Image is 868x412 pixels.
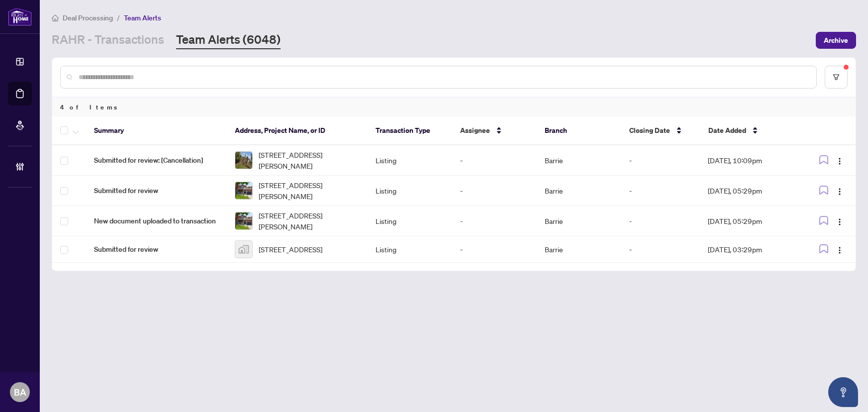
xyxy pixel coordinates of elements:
[828,377,858,407] button: Open asap
[832,241,848,257] button: Logo
[816,32,856,49] button: Archive
[227,116,368,145] th: Address, Project Name, or ID
[700,116,802,145] th: Date Added
[235,241,252,258] img: thumbnail-img
[832,152,848,168] button: Logo
[94,244,219,255] span: Submitted for review
[621,206,700,236] td: -
[368,145,452,176] td: Listing
[235,152,252,169] img: thumbnail-img
[452,206,537,236] td: -
[825,66,848,89] button: filter
[259,244,322,255] span: [STREET_ADDRESS]
[8,7,32,26] img: logo
[124,13,161,22] span: Team Alerts
[537,145,621,176] td: Barrie
[117,12,120,23] li: /
[259,180,360,202] span: [STREET_ADDRESS][PERSON_NAME]
[368,236,452,263] td: Listing
[836,188,844,196] img: Logo
[235,182,252,199] img: thumbnail-img
[259,210,360,232] span: [STREET_ADDRESS][PERSON_NAME]
[621,176,700,206] td: -
[537,206,621,236] td: Barrie
[537,176,621,206] td: Barrie
[537,116,621,145] th: Branch
[629,125,670,136] span: Closing Date
[452,145,537,176] td: -
[368,176,452,206] td: Listing
[700,145,801,176] td: [DATE], 10:09pm
[621,236,700,263] td: -
[700,176,801,206] td: [DATE], 05:29pm
[235,212,252,229] img: thumbnail-img
[833,74,840,81] span: filter
[94,215,219,226] span: New document uploaded to transaction
[836,246,844,254] img: Logo
[708,125,746,136] span: Date Added
[832,213,848,229] button: Logo
[52,98,856,116] div: 4 of Items
[700,206,801,236] td: [DATE], 05:29pm
[368,116,452,145] th: Transaction Type
[836,157,844,165] img: Logo
[452,116,537,145] th: Assignee
[836,218,844,226] img: Logo
[176,31,281,49] a: Team Alerts (6048)
[824,32,848,48] span: Archive
[94,185,219,196] span: Submitted for review
[621,145,700,176] td: -
[52,14,59,21] span: home
[460,125,490,136] span: Assignee
[368,206,452,236] td: Listing
[259,149,360,171] span: [STREET_ADDRESS][PERSON_NAME]
[86,116,227,145] th: Summary
[63,13,113,22] span: Deal Processing
[14,385,26,399] span: BA
[452,176,537,206] td: -
[700,236,801,263] td: [DATE], 03:29pm
[621,116,700,145] th: Closing Date
[537,236,621,263] td: Barrie
[452,236,537,263] td: -
[52,31,164,49] a: RAHR - Transactions
[832,183,848,199] button: Logo
[94,155,219,166] span: Submitted for review: [Cancellation]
